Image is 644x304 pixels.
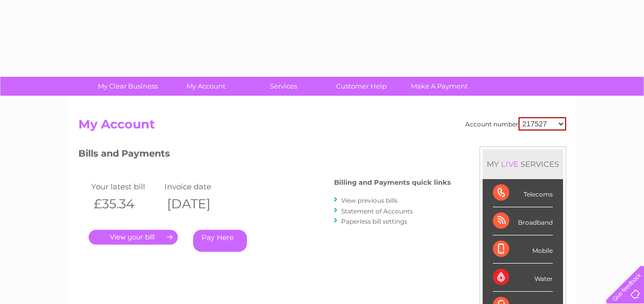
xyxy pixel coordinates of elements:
a: Paperless bill settings [341,218,407,225]
a: View previous bills [341,197,398,204]
a: My Account [163,77,248,96]
div: Mobile [493,235,553,264]
a: Customer Help [319,77,404,96]
h3: Bills and Payments [78,146,451,164]
a: Statement of Accounts [341,207,413,215]
a: Services [241,77,326,96]
a: My Clear Business [86,77,170,96]
div: Telecoms [493,179,553,207]
div: LIVE [499,159,521,169]
div: Account number [465,117,566,131]
a: Pay Here [193,230,247,252]
td: Invoice date [162,180,236,193]
div: Broadband [493,207,553,235]
a: Make A Payment [397,77,482,96]
div: Water [493,264,553,292]
h2: My Account [78,117,566,137]
th: [DATE] [162,193,236,214]
h4: Billing and Payments quick links [334,179,451,186]
a: . [89,230,178,245]
td: Your latest bill [89,180,162,193]
th: £35.34 [89,193,162,214]
div: MY SERVICES [483,149,563,179]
